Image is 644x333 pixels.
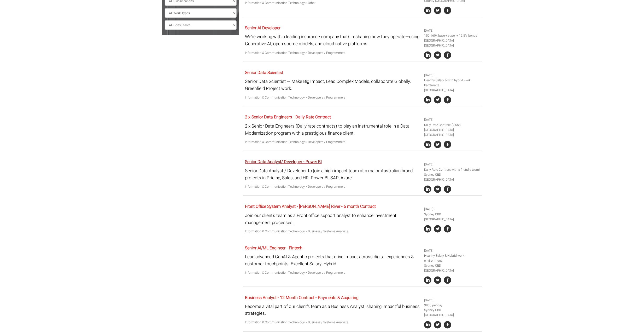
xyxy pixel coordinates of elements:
[424,117,480,122] li: [DATE]
[424,123,480,128] li: Daily Rate Contract $$$$$
[245,245,302,251] a: Senior AI/ML Engineer - Fintech
[245,320,420,325] p: Information & Communication Technology > Business / Systems Analysts
[245,212,420,226] p: Join our client’s team as a Front office support analyst to enhance investment management processes.
[245,114,331,120] a: 2 x Senior Data Engineers - Daily Rate Contract
[245,1,420,5] p: Information & Communication Technology > Other
[424,73,480,78] li: [DATE]
[245,167,420,181] p: Senior Data Analyst / Developer to join a high-impact team at a major Australian brand, projects ...
[424,28,480,33] li: [DATE]
[424,162,480,167] li: [DATE]
[424,78,480,83] li: Healthy Salary & with hybrid work.
[424,128,480,137] li: [GEOGRAPHIC_DATA] [GEOGRAPHIC_DATA]
[245,253,420,267] p: Lead advanced GenAI & Agentic projects that drive impact across digital experiences & customer to...
[424,167,480,172] li: Daily Rate Contract with a friendly team!
[245,295,359,301] a: Business Analyst - 12 Month Contract - Payments & Acquiring
[245,70,283,76] a: Senior Data Scientist
[424,298,480,303] li: [DATE]
[424,248,480,253] li: [DATE]
[245,184,420,189] p: Information & Communication Technology > Developers / Programmers
[245,203,376,210] a: Front Office System Analyst - [PERSON_NAME] River - 6 month Contract
[245,33,420,47] p: We’re working with a leading insurance company that’s reshaping how they operate—using Generative...
[424,212,480,222] li: Sydney CBD [GEOGRAPHIC_DATA]
[245,95,420,100] p: Information & Communication Technology > Developers / Programmers
[245,123,420,137] p: 2 x Senior Data Engineers (Daily rate contracts) to play an instrumental role in a Data Moderniza...
[424,263,480,273] li: Sydney CBD [GEOGRAPHIC_DATA]
[245,25,280,31] a: Senior AI Developer
[245,270,420,275] p: Information & Communication Technology > Developers / Programmers
[245,303,420,317] p: Become a vital part of our client’s team as a Business Analyst, shaping impactful business strate...
[245,140,420,145] p: Information & Communication Technology > Developers / Programmers
[245,78,420,92] p: Senior Data Scientist — Make Big Impact, Lead Complex Models, collaborate Globally. Greenfield Pr...
[424,207,480,212] li: [DATE]
[245,50,420,55] p: Information & Communication Technology > Developers / Programmers
[245,159,322,165] a: Senior Data Analyst/ Developer - Power BI
[424,38,480,48] li: [GEOGRAPHIC_DATA] [GEOGRAPHIC_DATA]
[424,308,480,318] li: Sydney CBD [GEOGRAPHIC_DATA]
[424,303,480,308] li: $800 per day
[424,253,480,263] li: Healthy Salary & Hybrid work environment.
[245,229,420,234] p: Information & Communication Technology > Business / Systems Analysts
[424,33,480,38] li: 150-160k base + super + 12.5% bonus
[424,83,480,93] li: Parramatta [GEOGRAPHIC_DATA]
[424,172,480,182] li: Sydney CBD [GEOGRAPHIC_DATA]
